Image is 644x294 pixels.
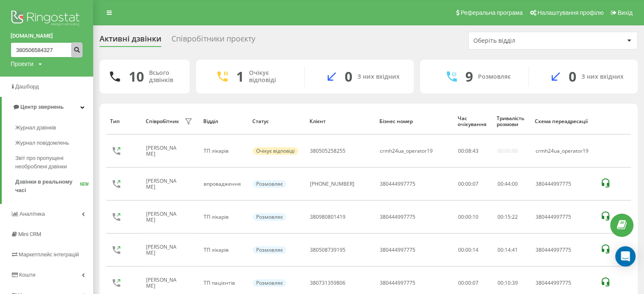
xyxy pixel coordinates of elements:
a: Звіт про пропущені необроблені дзвінки [15,151,93,174]
div: [PHONE_NUMBER] [310,181,354,187]
div: З них вхідних [581,73,624,80]
span: Дзвінки в реальному часі [15,178,80,195]
img: Ringostat logo [11,8,83,30]
div: Клієнт [310,118,371,124]
div: Відділ [203,118,244,124]
div: : : [498,181,518,187]
div: Співробітники проєкту [171,34,255,47]
span: Журнал дзвінків [15,124,56,132]
span: 22 [512,213,518,220]
span: Звіт про пропущені необроблені дзвінки [15,154,89,171]
div: 0 [345,69,352,85]
a: Дзвінки в реальному часіNEW [15,174,93,198]
div: 00:00:14 [458,247,488,253]
span: 00 [498,279,503,286]
div: 9 [465,69,473,85]
span: 00 [458,147,464,154]
div: 380444997775 [536,181,591,187]
div: 1 [236,69,244,85]
div: 380505258255 [310,148,345,154]
div: Оберіть відділ [473,37,575,44]
span: 41 [512,246,518,253]
span: 00 [498,180,503,187]
div: [PERSON_NAME] [146,244,182,256]
span: Аналiтика [19,211,45,217]
a: Журнал повідомлень [15,135,93,151]
span: Центр звернень [20,104,64,110]
div: 380444997775 [380,181,415,187]
div: Проекти [11,60,33,68]
span: 00 [498,213,503,220]
div: Розмовляє [253,246,286,254]
div: 380444997775 [380,280,415,286]
div: ТП лікарів [204,247,243,253]
div: ТП пацієнтів [204,280,243,286]
span: 43 [473,147,478,154]
span: 00 [512,180,518,187]
div: ТП лікарів [204,214,243,220]
span: Вихід [618,9,633,16]
div: : : [458,148,478,154]
span: Маркетплейс інтеграцій [19,251,79,258]
span: Mini CRM [18,231,41,237]
div: З них вхідних [357,73,400,80]
div: 00:00:00 [498,148,518,154]
div: Час очікування [457,115,489,128]
div: 380980801419 [310,214,345,220]
span: 39 [512,279,518,286]
div: 00:00:07 [458,181,488,187]
div: Схема переадресації [535,118,591,124]
div: [PERSON_NAME] [146,145,182,157]
div: crmh24ua_operator19 [380,148,433,154]
div: 380444997775 [536,214,591,220]
div: : : [498,214,518,220]
span: Дашборд [15,83,39,90]
div: 00:00:10 [458,214,488,220]
div: Очікує відповіді [249,69,292,84]
div: Співробітник [146,118,179,124]
span: 14 [505,246,511,253]
span: 00 [498,246,503,253]
a: Журнал дзвінків [15,120,93,135]
a: [DOMAIN_NAME] [11,32,83,40]
div: 10 [129,69,144,85]
a: Центр звернень [2,97,93,117]
div: [PERSON_NAME] [146,178,182,190]
span: 08 [465,147,471,154]
div: 380444997775 [380,247,415,253]
div: Розмовляє [253,180,286,188]
div: Всього дзвінків [149,69,180,84]
div: Активні дзвінки [100,34,161,47]
div: ТП лікарів [204,148,243,154]
div: : : [498,280,518,286]
div: Очікує відповіді [253,147,298,155]
span: 44 [505,180,511,187]
div: Розмовляє [253,213,286,221]
div: 380444997775 [380,214,415,220]
div: впровадження [204,181,243,187]
div: 00:00:07 [458,280,488,286]
div: Тривалість розмови [497,115,527,128]
div: Статус [252,118,301,124]
div: 380444997775 [536,280,591,286]
div: 380444997775 [536,247,591,253]
div: : : [498,247,518,253]
div: 380508739195 [310,247,345,253]
span: Налаштування профілю [537,9,603,16]
div: crmh24ua_operator19 [536,148,591,154]
div: Розмовляє [253,279,286,287]
input: Пошук за номером [11,42,83,58]
div: 0 [569,69,576,85]
span: Реферальна програма [461,9,523,16]
span: Журнал повідомлень [15,139,69,147]
div: 380731359806 [310,280,345,286]
div: Open Intercom Messenger [615,246,636,267]
div: [PERSON_NAME] [146,277,182,289]
div: Розмовляє [478,73,511,80]
span: 15 [505,213,511,220]
div: [PERSON_NAME] [146,211,182,223]
div: Тип [110,118,138,124]
div: Бізнес номер [379,118,449,124]
span: Кошти [19,272,35,278]
span: 10 [505,279,511,286]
